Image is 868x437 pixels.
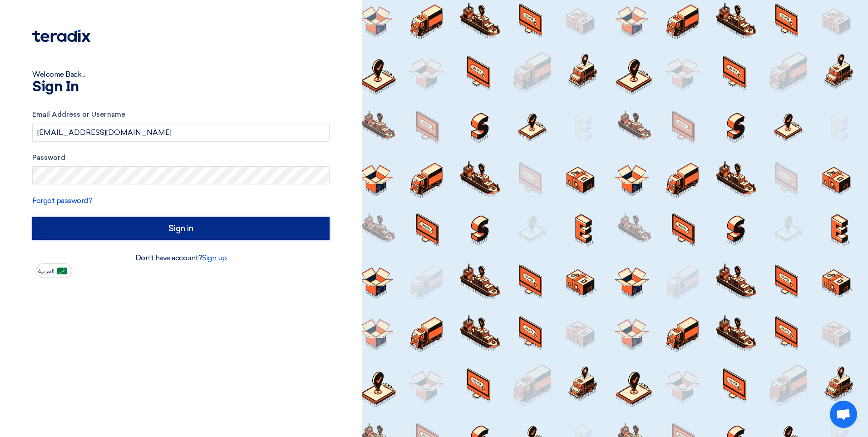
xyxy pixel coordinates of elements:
[202,253,227,262] a: Sign up
[38,268,54,274] span: العربية
[32,69,330,80] div: Welcome Back ...
[36,263,72,278] button: العربية
[32,80,330,94] h1: Sign In
[32,253,330,263] div: Don't have account?
[830,401,857,428] a: Open chat
[32,196,92,205] a: Forgot password?
[32,109,330,120] label: Email Address or Username
[57,268,67,274] img: ar-AR.png
[32,124,330,142] input: Enter your business email or username
[32,30,90,42] img: Teradix logo
[32,153,330,163] label: Password
[32,217,330,240] input: Sign in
